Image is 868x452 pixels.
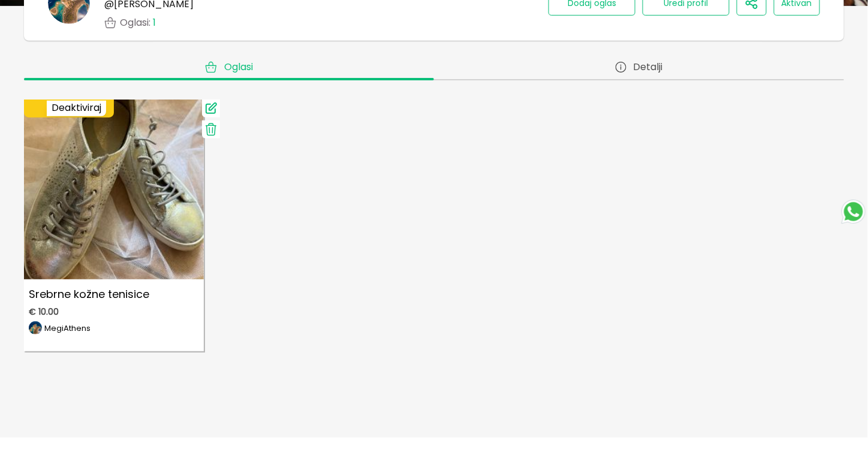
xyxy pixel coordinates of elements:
[24,100,204,279] img: Srebrne kožne tenisice
[634,61,663,73] span: Detalji
[29,307,59,317] span: € 10.00
[29,321,42,335] img: image
[120,17,156,28] p: Oglasi :
[153,16,156,29] span: 1
[24,284,204,305] p: Srebrne kožne tenisice
[44,324,91,332] p: MegiAthens
[24,100,204,351] a: Srebrne kožne tenisiceSrebrne kožne tenisice€ 10.00imageMegiAthens
[224,61,253,73] span: Oglasi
